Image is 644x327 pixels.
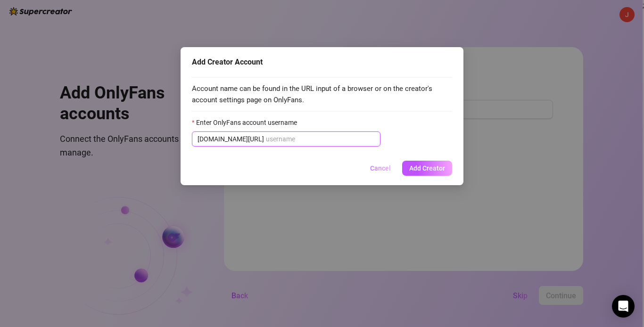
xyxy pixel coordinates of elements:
span: [DOMAIN_NAME][URL] [198,134,264,144]
div: Add Creator Account [192,57,452,68]
span: Cancel [370,164,391,172]
input: Enter OnlyFans account username [266,134,375,144]
button: Add Creator [402,161,452,176]
span: Account name can be found in the URL input of a browser or on the creator's account settings page... [192,83,452,106]
div: Open Intercom Messenger [612,295,635,318]
button: Cancel [363,161,398,176]
span: Add Creator [409,164,445,172]
label: Enter OnlyFans account username [192,117,303,128]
